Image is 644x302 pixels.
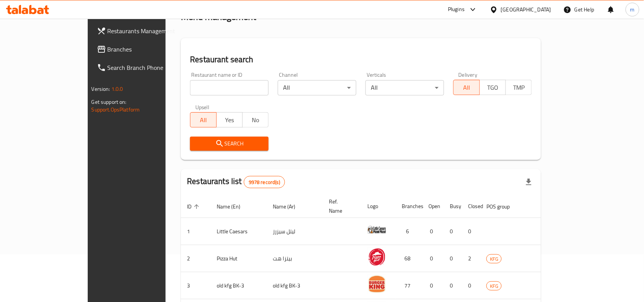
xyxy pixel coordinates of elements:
[211,272,267,299] td: old kfg BK-3
[92,97,127,107] span: Get support on:
[181,272,211,299] td: 3
[501,5,551,14] div: [GEOGRAPHIC_DATA]
[91,40,195,58] a: Branches
[630,5,635,14] span: m
[396,272,422,299] td: 77
[216,112,243,128] button: Yes
[396,245,422,272] td: 68
[267,245,323,272] td: بيتزا هت
[92,84,110,94] span: Version:
[244,179,285,186] span: 9978 record(s)
[278,80,356,95] div: All
[217,202,250,211] span: Name (En)
[190,54,532,65] h2: Restaurant search
[181,245,211,272] td: 2
[448,5,465,14] div: Plugins
[273,202,305,211] span: Name (Ar)
[91,58,195,77] a: Search Branch Phone
[462,272,480,299] td: 0
[187,176,285,188] h2: Restaurants list
[190,112,216,128] button: All
[196,139,262,149] span: Search
[108,63,189,72] span: Search Branch Phone
[444,272,462,299] td: 0
[244,176,285,188] div: Total records count
[457,82,477,93] span: All
[91,22,195,40] a: Restaurants Management
[422,272,444,299] td: 0
[242,112,269,128] button: No
[187,202,201,211] span: ID
[92,105,140,115] a: Support.OpsPlatform
[220,115,240,126] span: Yes
[108,26,189,36] span: Restaurants Management
[483,82,503,93] span: TGO
[367,247,386,266] img: Pizza Hut
[365,80,444,95] div: All
[422,245,444,272] td: 0
[444,218,462,245] td: 0
[486,202,520,211] span: POS group
[506,80,532,95] button: TMP
[520,173,538,191] div: Export file
[246,115,266,126] span: No
[190,80,269,95] input: Search for restaurant name or ID..
[509,82,529,93] span: TMP
[367,220,386,239] img: Little Caesars
[444,195,462,218] th: Busy
[480,80,506,95] button: TGO
[396,218,422,245] td: 6
[462,245,480,272] td: 2
[487,255,501,263] span: KFG
[422,218,444,245] td: 0
[267,218,323,245] td: ليتل سيزرز
[211,218,267,245] td: Little Caesars
[444,245,462,272] td: 0
[462,218,480,245] td: 0
[329,197,352,215] span: Ref. Name
[361,195,396,218] th: Logo
[462,195,480,218] th: Closed
[422,195,444,218] th: Open
[267,272,323,299] td: old kfg BK-3
[190,137,269,151] button: Search
[193,115,213,126] span: All
[367,275,386,294] img: old kfg BK-3
[211,245,267,272] td: Pizza Hut
[111,84,123,94] span: 1.0.0
[181,218,211,245] td: 1
[453,80,480,95] button: All
[487,282,501,291] span: KFG
[195,105,209,110] label: Upsell
[181,11,256,23] h2: Menu management
[108,45,189,54] span: Branches
[459,72,478,78] label: Delivery
[396,195,422,218] th: Branches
